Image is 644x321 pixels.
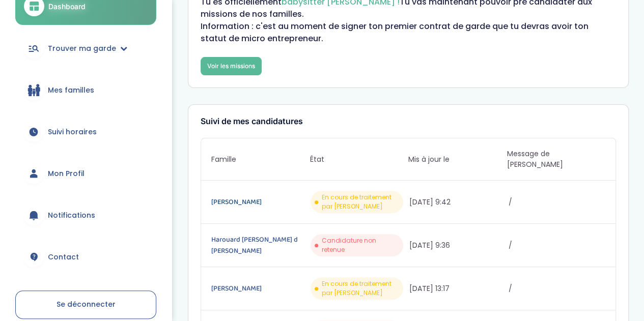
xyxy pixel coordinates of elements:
span: Mon Profil [48,168,85,179]
a: Voir les missions [201,57,262,75]
span: [DATE] 9:36 [409,240,506,251]
span: Famille [211,154,310,165]
span: Mes familles [48,85,94,96]
a: [PERSON_NAME] [211,196,308,208]
span: / [509,283,605,294]
span: / [509,240,605,251]
span: [DATE] 13:17 [409,283,506,294]
a: [PERSON_NAME] [211,283,308,294]
span: / [509,197,605,208]
span: Candidature non retenue [322,236,399,254]
h3: Suivi de mes candidatures [201,117,616,126]
span: [DATE] 9:42 [409,197,506,208]
a: Mes familles [15,72,156,108]
span: Trouver ma garde [48,43,116,54]
a: Se déconnecter [15,290,156,319]
span: Se déconnecter [57,299,116,309]
span: Contact [48,252,79,262]
span: En cours de traitement par [PERSON_NAME] [322,193,399,211]
span: Mis à jour le [408,154,507,165]
span: Notifications [48,210,95,221]
a: Contact [15,239,156,275]
span: En cours de traitement par [PERSON_NAME] [322,279,399,298]
a: Suivi horaires [15,113,156,150]
span: Dashboard [48,1,86,12]
a: Notifications [15,197,156,234]
a: Harouard [PERSON_NAME] d [PERSON_NAME] [211,234,308,256]
p: Information : c'est au moment de signer ton premier contrat de garde que tu devras avoir ton stat... [201,20,616,45]
span: État [310,154,408,165]
a: Trouver ma garde [15,30,156,67]
span: Message de [PERSON_NAME] [507,149,605,170]
span: Suivi horaires [48,127,97,137]
a: Mon Profil [15,155,156,192]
